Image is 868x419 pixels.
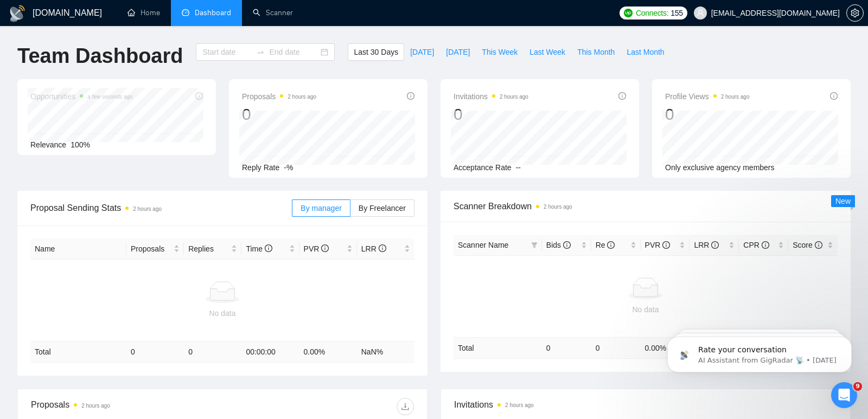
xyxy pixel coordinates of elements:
[846,9,864,17] a: setting
[30,140,66,149] span: Relevance
[246,244,272,253] span: Time
[359,204,406,212] span: By Freelancer
[265,244,272,252] span: info-circle
[304,244,329,253] span: PVR
[697,9,704,17] span: user
[71,140,90,149] span: 100%
[30,201,292,215] span: Proposal Sending Stats
[361,244,386,253] span: LRR
[591,337,641,358] td: 0
[524,43,571,61] button: Last Week
[505,402,534,408] time: 2 hours ago
[815,241,822,249] span: info-circle
[454,337,542,358] td: Total
[407,92,414,100] span: info-circle
[242,104,316,125] div: 0
[621,43,670,61] button: Last Month
[404,43,440,61] button: [DATE]
[596,241,615,249] span: Re
[482,46,518,58] span: This Week
[546,241,571,249] span: Bids
[321,244,329,252] span: info-circle
[831,382,857,408] iframe: Intercom live chat
[662,241,670,249] span: info-circle
[454,90,528,103] span: Invitations
[256,48,265,56] span: swap-right
[454,199,838,213] span: Scanner Breakdown
[645,241,671,249] span: PVR
[743,241,769,249] span: CPR
[721,94,750,100] time: 2 hours ago
[665,163,775,172] span: Only exclusive agency members
[454,398,837,411] span: Invitations
[454,104,528,125] div: 0
[544,204,572,210] time: 2 hours ago
[269,46,318,58] input: End date
[30,238,126,260] th: Name
[242,163,279,172] span: Reply Rate
[354,46,398,58] span: Last 30 Days
[835,197,851,205] span: New
[711,241,719,249] span: info-circle
[446,46,470,58] span: [DATE]
[126,341,184,363] td: 0
[30,341,126,363] td: Total
[284,163,293,172] span: -%
[195,8,231,17] span: Dashboard
[9,5,26,22] img: logo
[288,94,316,100] time: 2 hours ago
[793,241,822,249] span: Score
[641,337,690,358] td: 0.00 %
[202,46,252,58] input: Start date
[81,403,110,409] time: 2 hours ago
[35,307,410,319] div: No data
[529,237,540,253] span: filter
[182,9,189,16] span: dashboard
[665,90,750,103] span: Profile Views
[126,238,184,260] th: Proposals
[516,163,521,172] span: --
[133,206,162,212] time: 2 hours ago
[184,341,241,363] td: 0
[440,43,476,61] button: [DATE]
[563,241,571,249] span: info-circle
[299,341,357,363] td: 0.00 %
[571,43,621,61] button: This Month
[454,163,512,172] span: Acceptance Rate
[671,7,682,19] span: 155
[188,243,229,255] span: Replies
[348,43,404,61] button: Last 30 Days
[241,341,299,363] td: 00:00:00
[379,244,386,252] span: info-circle
[694,241,719,249] span: LRR
[651,314,868,390] iframe: Intercom notifications message
[618,92,626,100] span: info-circle
[476,43,524,61] button: This Week
[665,104,750,125] div: 0
[607,241,615,249] span: info-circle
[301,204,341,212] span: By manager
[830,92,838,100] span: info-circle
[397,402,413,411] span: download
[31,398,222,415] div: Proposals
[410,46,434,58] span: [DATE]
[531,242,538,248] span: filter
[458,304,833,315] div: No data
[529,46,565,58] span: Last Week
[17,43,183,69] h1: Team Dashboard
[253,8,293,17] a: searchScanner
[500,94,528,100] time: 2 hours ago
[636,7,668,19] span: Connects:
[762,241,769,249] span: info-circle
[357,341,414,363] td: NaN %
[624,9,633,17] img: upwork-logo.png
[458,241,508,249] span: Scanner Name
[847,9,863,17] span: setting
[627,46,664,58] span: Last Month
[577,46,615,58] span: This Month
[184,238,241,260] th: Replies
